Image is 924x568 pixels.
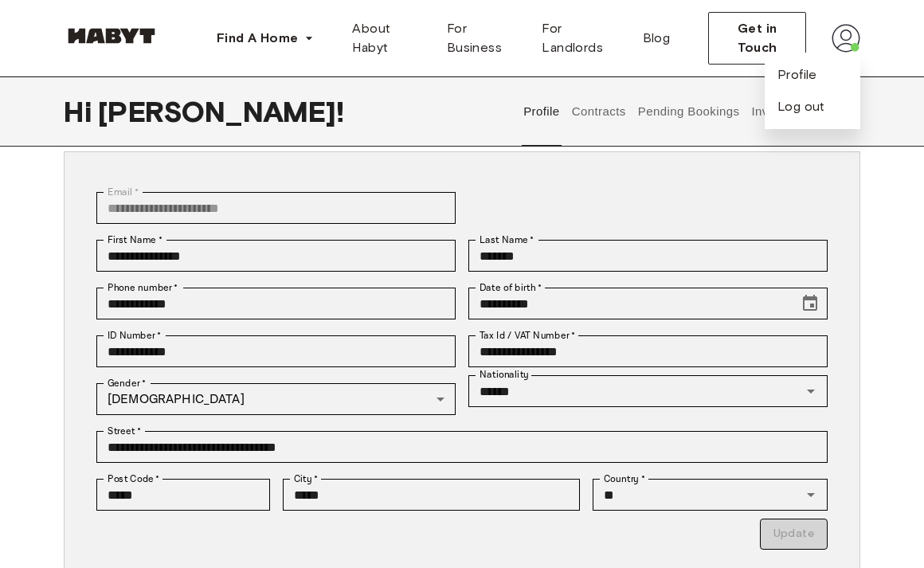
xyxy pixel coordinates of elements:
[630,13,683,64] a: Blog
[708,12,806,65] button: Get in Touch
[542,19,617,57] span: For Landlords
[529,13,629,64] a: For Landlords
[750,76,800,147] button: Invoices
[64,95,98,128] span: Hi
[108,424,141,438] label: Street
[800,484,822,506] button: Open
[777,65,817,84] a: Profile
[722,19,793,57] span: Get in Touch
[480,328,575,343] label: Tax Id / VAT Number
[794,288,826,319] button: Choose date, selected date is Jan 10, 2003
[339,13,433,64] a: About Habyt
[108,328,161,343] label: ID Number
[64,28,159,44] img: Habyt
[518,76,860,147] div: user profile tabs
[108,376,146,390] label: Gender
[217,29,298,48] span: Find A Home
[108,472,160,486] label: Post Code
[108,233,162,247] label: First Name
[636,76,742,147] button: Pending Bookings
[108,280,178,295] label: Phone number
[480,280,542,295] label: Date of birth
[570,76,628,147] button: Contracts
[480,368,529,382] label: Nationality
[434,13,530,64] a: For Business
[800,380,822,402] button: Open
[108,185,139,199] label: Email
[352,19,421,57] span: About Habyt
[204,22,327,54] button: Find A Home
[832,24,860,53] img: avatar
[447,19,517,57] span: For Business
[604,472,645,486] label: Country
[643,29,671,48] span: Blog
[480,233,534,247] label: Last Name
[294,472,319,486] label: City
[96,383,456,415] div: [DEMOGRAPHIC_DATA]
[522,76,562,147] button: Profile
[98,95,344,128] span: [PERSON_NAME] !
[777,97,825,116] button: Log out
[96,192,456,224] div: You can't change your email address at the moment. Please reach out to customer support in case y...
